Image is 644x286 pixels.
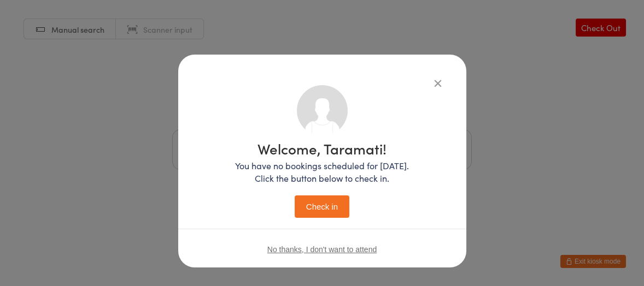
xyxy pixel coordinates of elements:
[267,245,377,254] button: No thanks, I don't want to attend
[297,85,348,136] img: no_photo.png
[235,141,409,156] h1: Welcome, Taramati!
[295,195,349,218] button: Check in
[235,159,409,184] p: You have no bookings scheduled for [DATE]. Click the button below to check in.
